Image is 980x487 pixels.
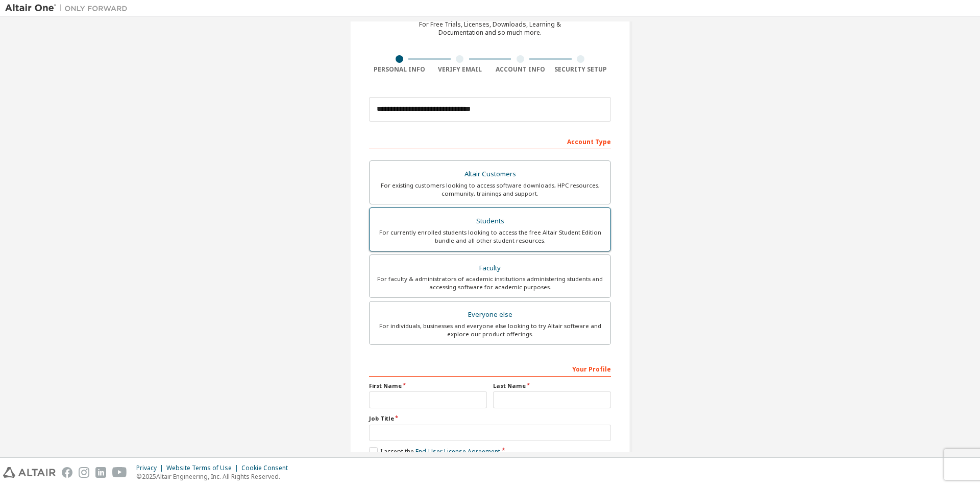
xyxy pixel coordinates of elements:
label: Job Title [369,414,611,423]
label: I accept the [369,447,500,456]
div: For currently enrolled students looking to access the free Altair Student Edition bundle and all ... [376,228,604,245]
div: Account Info [490,65,551,74]
div: For faculty & administrators of academic institutions administering students and accessing softwa... [376,275,604,291]
img: Altair One [5,3,133,13]
div: For Free Trials, Licenses, Downloads, Learning & Documentation and so much more. [419,20,561,37]
div: Security Setup [551,65,611,74]
div: Verify Email [430,65,491,74]
label: First Name [369,382,487,390]
img: linkedin.svg [95,467,106,478]
div: Your Profile [369,360,611,377]
img: altair_logo.svg [3,467,56,478]
div: For existing customers looking to access software downloads, HPC resources, community, trainings ... [376,181,604,198]
img: instagram.svg [79,467,89,478]
div: Cookie Consent [241,464,294,472]
div: For individuals, businesses and everyone else looking to try Altair software and explore our prod... [376,322,604,338]
p: © 2025 Altair Engineering, Inc. All Rights Reserved. [136,472,294,481]
div: Altair Customers [376,167,604,181]
a: End-User License Agreement [415,447,500,456]
div: Faculty [376,261,604,275]
div: Everyone else [376,308,604,322]
img: facebook.svg [62,467,72,478]
div: Students [376,214,604,228]
img: youtube.svg [112,467,127,478]
div: Personal Info [369,65,430,74]
div: Privacy [136,464,166,472]
div: Account Type [369,133,611,149]
div: Website Terms of Use [166,464,241,472]
label: Last Name [493,382,611,390]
